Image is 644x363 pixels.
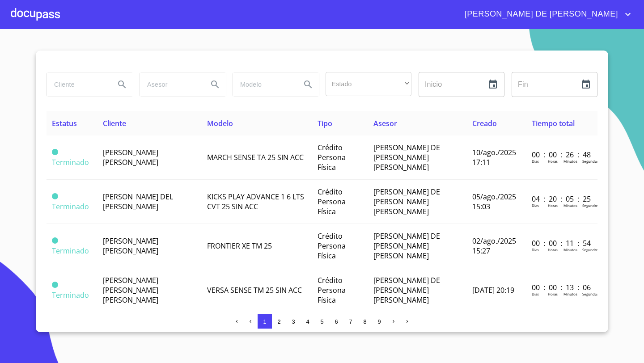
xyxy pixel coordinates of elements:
span: Terminado [52,149,58,155]
p: Minutos [563,247,577,252]
button: 3 [286,314,301,329]
span: 6 [335,318,338,325]
span: [PERSON_NAME] DE [PERSON_NAME] [PERSON_NAME] [373,275,440,305]
p: Horas [548,159,558,164]
span: Crédito Persona Física [318,143,346,172]
span: Terminado [52,193,58,199]
span: 7 [349,318,352,325]
span: 4 [306,318,309,325]
span: 05/ago./2025 15:03 [472,192,516,211]
p: Segundos [582,291,599,296]
span: Creado [472,118,497,128]
p: Segundos [582,203,599,208]
span: Terminado [52,246,89,256]
p: 00 : 00 : 13 : 06 [532,283,592,292]
span: Terminado [52,237,58,244]
button: 2 [272,314,286,329]
p: Segundos [582,247,599,252]
span: 1 [263,318,266,325]
span: Modelo [207,118,233,128]
input: search [47,72,108,97]
span: Tipo [318,118,332,128]
span: Terminado [52,157,89,167]
span: FRONTIER XE TM 25 [207,241,272,251]
p: Dias [532,203,539,208]
span: 10/ago./2025 17:11 [472,148,516,167]
input: search [233,72,294,97]
span: 9 [377,318,381,325]
button: 5 [315,314,329,329]
span: 3 [292,318,295,325]
span: 02/ago./2025 15:27 [472,236,516,256]
span: [DATE] 20:19 [472,285,514,295]
button: 8 [358,314,372,329]
span: [PERSON_NAME] [PERSON_NAME] [PERSON_NAME] [103,275,158,305]
span: VERSA SENSE TM 25 SIN ACC [207,285,302,295]
span: KICKS PLAY ADVANCE 1 6 LTS CVT 25 SIN ACC [207,192,304,211]
p: 00 : 00 : 11 : 54 [532,238,592,248]
p: Horas [548,203,558,208]
span: [PERSON_NAME] DE [PERSON_NAME] [PERSON_NAME] [373,231,440,261]
p: 04 : 20 : 05 : 25 [532,194,592,204]
button: Search [111,74,133,95]
p: Minutos [563,291,577,296]
span: Crédito Persona Física [318,231,346,261]
p: Minutos [563,159,577,164]
p: Segundos [582,159,599,164]
button: account of current user [458,7,633,21]
p: Dias [532,247,539,252]
p: Minutos [563,203,577,208]
span: MARCH SENSE TA 25 SIN ACC [207,152,304,162]
button: Search [297,74,319,95]
button: 9 [372,314,386,329]
span: Crédito Persona Física [318,275,346,305]
span: 2 [277,318,280,325]
span: Terminado [52,202,89,211]
span: Tiempo total [532,118,575,128]
span: [PERSON_NAME] [PERSON_NAME] [103,148,158,167]
p: Dias [532,291,539,296]
button: 1 [258,314,272,329]
button: 7 [343,314,358,329]
span: Crédito Persona Física [318,187,346,216]
button: Search [204,74,226,95]
p: Horas [548,247,558,252]
span: [PERSON_NAME] DEL [PERSON_NAME] [103,192,173,211]
span: Asesor [373,118,397,128]
div: ​ [326,72,411,96]
span: 8 [363,318,366,325]
span: [PERSON_NAME] [PERSON_NAME] [103,236,158,256]
p: Dias [532,159,539,164]
span: [PERSON_NAME] DE [PERSON_NAME] [PERSON_NAME] [373,143,440,172]
span: Cliente [103,118,126,128]
button: 6 [329,314,343,329]
span: [PERSON_NAME] DE [PERSON_NAME] [458,7,623,21]
span: Estatus [52,118,77,128]
button: 4 [301,314,315,329]
span: Terminado [52,282,58,288]
input: search [140,72,201,97]
span: [PERSON_NAME] DE [PERSON_NAME] [PERSON_NAME] [373,187,440,216]
span: Terminado [52,290,89,300]
p: Horas [548,291,558,296]
span: 5 [320,318,323,325]
p: 00 : 00 : 26 : 48 [532,150,592,160]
